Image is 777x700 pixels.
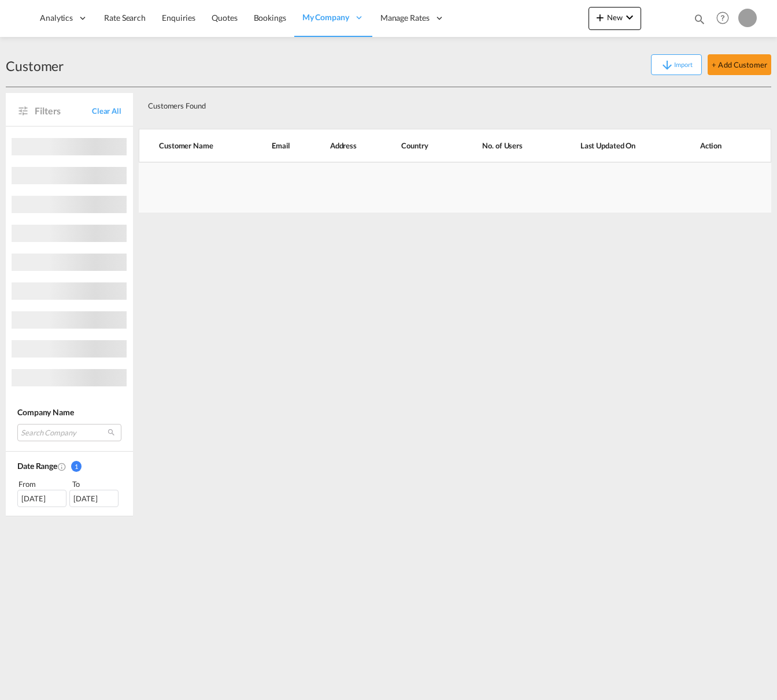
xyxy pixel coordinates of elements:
th: Customer Name [139,129,252,162]
div: Help [713,8,738,29]
span: My Company [302,12,349,23]
th: No. of Users [453,129,551,162]
span: Date Range [17,461,57,471]
span: Help [713,8,732,28]
div: [DATE] [17,490,66,507]
span: 1 [71,461,82,472]
span: Rate Search [104,13,146,23]
span: Filters [35,105,92,117]
md-icon: Created On [57,462,66,471]
div: To [71,478,122,490]
div: [DATE] [69,490,119,507]
div: Customer [6,57,64,75]
span: New [593,13,637,22]
div: Customers Found [143,92,704,116]
md-icon: icon-chevron-down [623,10,637,24]
button: + Add Customer [708,54,771,75]
md-icon: icon-plus 400-fg [593,10,607,24]
span: Manage Rates [380,12,430,24]
th: Address [310,129,382,162]
div: From [17,478,68,490]
md-icon: icon-arrow-down [660,58,674,72]
span: Analytics [40,12,73,24]
th: Country [382,129,453,162]
th: Action [671,129,771,162]
th: Last Updated On [552,129,671,162]
md-icon: icon-magnify [693,13,706,25]
button: icon-arrow-downImport [651,54,702,75]
span: Company Name [17,407,74,417]
span: Enquiries [162,13,195,23]
th: Email [252,129,310,162]
div: icon-magnify [693,13,706,30]
span: From To [DATE][DATE] [17,478,121,507]
span: Quotes [212,13,237,23]
button: icon-plus 400-fgNewicon-chevron-down [589,7,641,30]
span: Bookings [254,13,286,23]
span: Clear All [92,106,121,116]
